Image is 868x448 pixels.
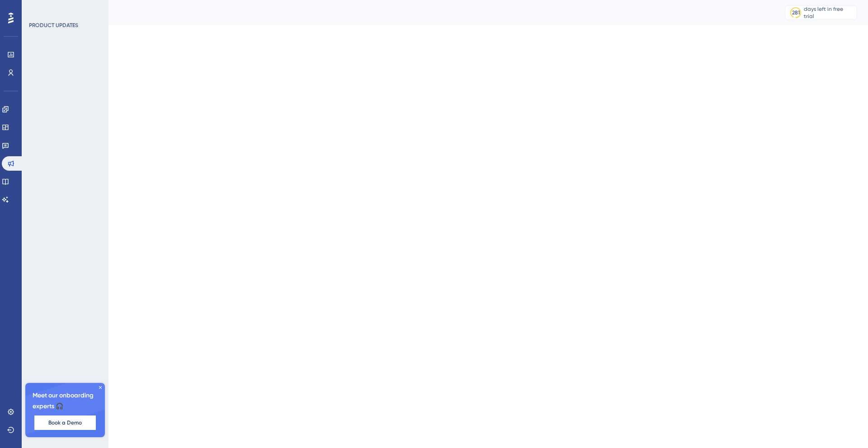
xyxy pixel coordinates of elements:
button: Book a Demo [34,415,96,430]
div: PRODUCT UPDATES [29,22,78,29]
div: 281 [792,9,800,16]
span: Book a Demo [48,419,82,426]
div: days left in free trial [804,5,854,20]
span: Meet our onboarding experts 🎧 [33,390,98,412]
